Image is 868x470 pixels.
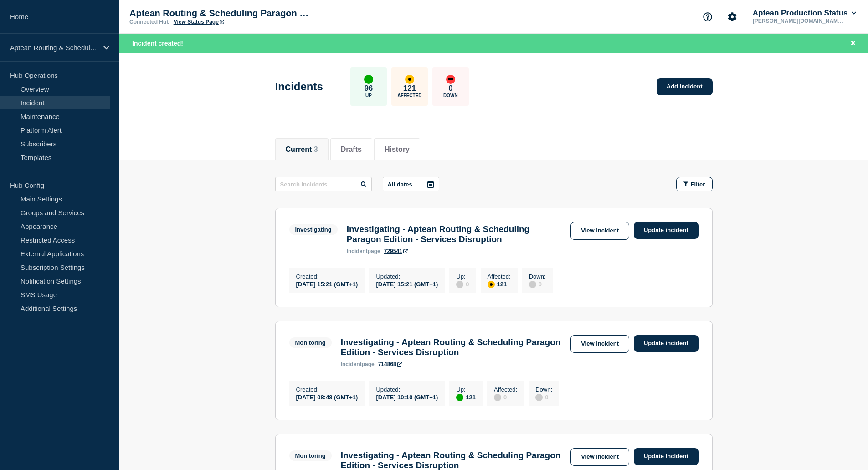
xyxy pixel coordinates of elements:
[129,19,170,25] p: Connected Hub
[376,386,438,393] p: Updated :
[286,145,318,154] button: Current 3
[570,448,629,466] a: View incident
[341,337,566,357] h3: Investigating - Aptean Routing & Scheduling Paragon Edition - Services Disruption
[488,273,511,280] p: Affected :
[494,394,501,401] div: disabled
[751,18,846,24] p: [PERSON_NAME][DOMAIN_NAME][EMAIL_ADDRESS][DOMAIN_NAME]
[296,386,358,393] p: Created :
[456,386,476,393] p: Up :
[341,361,375,367] p: page
[456,394,463,401] div: up
[314,145,318,153] span: 3
[456,393,476,401] div: 121
[341,361,362,367] span: incident
[676,177,713,191] button: Filter
[529,281,536,288] div: disabled
[347,224,566,244] h3: Investigating - Aptean Routing & Scheduling Paragon Edition - Services Disruption
[494,393,517,401] div: 0
[403,84,416,93] p: 121
[296,280,358,288] div: [DATE] 15:21 (GMT+1)
[289,337,332,348] span: Monitoring
[634,222,699,239] a: Update incident
[529,273,546,280] p: Down :
[132,40,183,47] span: Incident created!
[657,78,713,95] a: Add incident
[289,450,332,461] span: Monitoring
[385,145,410,154] button: History
[529,280,546,288] div: 0
[535,393,552,401] div: 0
[698,7,717,26] button: Support
[289,224,338,235] span: Investigating
[494,386,517,393] p: Affected :
[376,393,438,401] div: [DATE] 10:10 (GMT+1)
[364,75,373,84] div: up
[347,248,368,254] span: incident
[535,386,552,393] p: Down :
[847,38,859,49] button: Close banner
[364,84,373,93] p: 96
[10,44,98,52] p: Aptean Routing & Scheduling Paragon Edition
[570,222,629,240] a: View incident
[341,145,362,154] button: Drafts
[446,75,455,84] div: down
[296,273,358,280] p: Created :
[365,93,372,98] p: Up
[570,335,629,353] a: View incident
[456,273,469,280] p: Up :
[388,181,412,188] p: All dates
[488,281,495,288] div: affected
[488,280,511,288] div: 121
[397,93,421,98] p: Affected
[174,19,224,25] a: View Status Page
[691,181,705,188] span: Filter
[383,177,439,191] button: All dates
[405,75,414,84] div: affected
[751,9,858,18] button: Aptean Production Status
[456,280,469,288] div: 0
[456,281,463,288] div: disabled
[634,335,699,352] a: Update incident
[378,361,402,367] a: 714868
[376,280,438,288] div: [DATE] 15:21 (GMT+1)
[443,93,458,98] p: Down
[634,448,699,465] a: Update incident
[275,80,323,93] h1: Incidents
[347,248,380,254] p: page
[384,248,408,254] a: 729541
[535,394,543,401] div: disabled
[448,84,452,93] p: 0
[376,273,438,280] p: Updated :
[296,393,358,401] div: [DATE] 08:48 (GMT+1)
[275,177,372,191] input: Search incidents
[723,7,742,26] button: Account settings
[129,8,312,19] p: Aptean Routing & Scheduling Paragon Edition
